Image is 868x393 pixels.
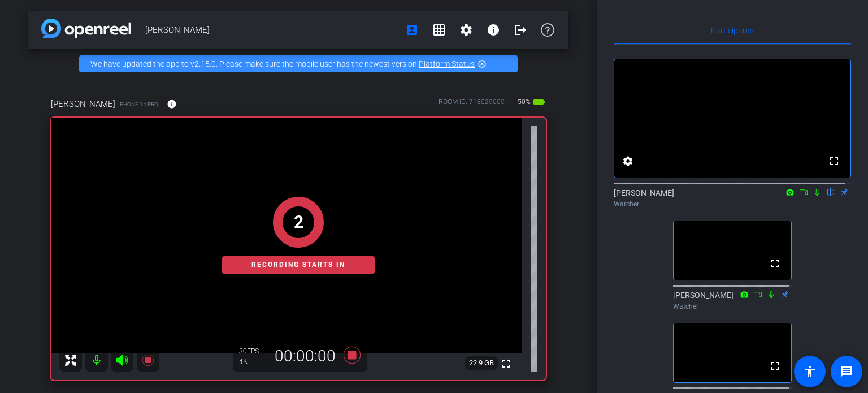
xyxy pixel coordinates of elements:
[487,23,500,37] mat-icon: info
[673,301,792,312] div: Watcher
[41,19,131,38] img: app-logo
[222,256,375,274] div: Recording starts in
[803,365,817,378] mat-icon: accessibility
[827,154,841,168] mat-icon: fullscreen
[840,365,853,378] mat-icon: message
[614,187,851,209] div: [PERSON_NAME]
[145,19,398,41] span: [PERSON_NAME]
[621,154,635,168] mat-icon: settings
[459,23,473,37] mat-icon: settings
[614,199,851,209] div: Watcher
[478,59,487,68] mat-icon: highlight_off
[768,359,782,373] mat-icon: fullscreen
[514,23,527,37] mat-icon: logout
[768,257,782,270] mat-icon: fullscreen
[294,209,303,235] div: 2
[405,23,419,37] mat-icon: account_box
[79,55,518,72] div: We have updated the app to v2.15.0. Please make sure the mobile user has the newest version.
[419,59,475,68] a: Platform Status
[824,187,837,197] mat-icon: flip
[711,27,754,34] span: Participants
[673,290,792,312] div: [PERSON_NAME]
[432,23,446,37] mat-icon: grid_on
